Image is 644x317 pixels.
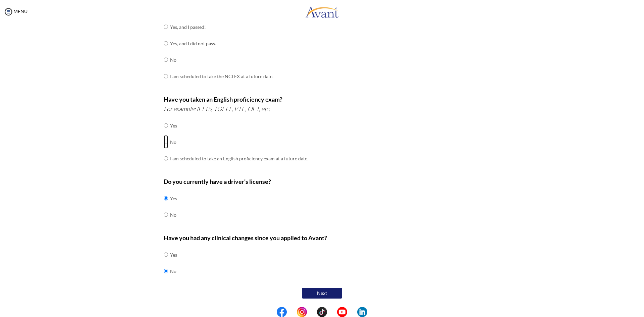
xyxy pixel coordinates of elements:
img: blank.png [287,307,297,317]
button: Next [302,288,342,299]
img: li.png [357,307,367,317]
td: Yes [170,117,308,134]
td: Yes [170,247,177,263]
a: MENU [3,8,28,14]
td: Yes, and I did not pass. [170,35,273,52]
img: fb.png [277,307,287,317]
img: tt.png [317,307,327,317]
td: Yes, and I passed! [170,19,273,35]
img: icon-menu.png [3,7,13,17]
b: Have you taken an English proficiency exam? [164,96,282,103]
td: No [170,263,177,279]
img: blank.png [307,307,317,317]
td: I am scheduled to take an English proficiency exam at a future date. [170,150,308,167]
i: For example: IELTS, TOEFL, PTE, OET, etc. [164,105,270,112]
img: logo.png [305,2,339,22]
td: No [170,134,308,150]
b: Have you had any clinical changes since you applied to Avant? [164,234,327,242]
td: No [170,52,273,68]
td: I am scheduled to take the NCLEX at a future date. [170,68,273,85]
img: yt.png [337,307,347,317]
img: in.png [297,307,307,317]
td: Yes [170,190,177,207]
img: blank.png [327,307,337,317]
b: Do you currently have a driver's license? [164,178,271,185]
td: No [170,207,177,223]
img: blank.png [347,307,357,317]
